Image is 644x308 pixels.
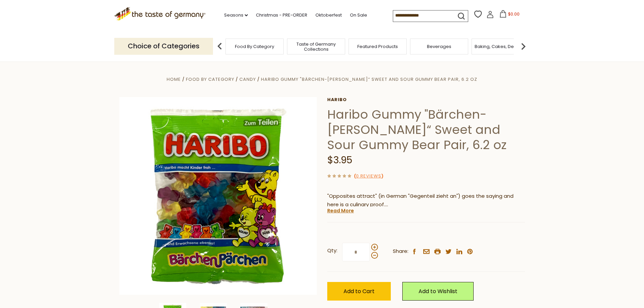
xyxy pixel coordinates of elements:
[289,42,343,52] a: Taste of Germany Collections
[256,11,307,19] a: Christmas - PRE-ORDER
[114,38,213,54] p: Choice of Categories
[327,192,525,209] p: "Opposites attract" (in German "Gegenteil zieht an") goes the saying and here is a culinary proof.
[261,76,477,82] a: Haribo Gummy "Bärchen-[PERSON_NAME]“ Sweet and Sour Gummy Bear Pair, 6.2 oz
[119,97,317,295] img: Haribo Gummy "Bärchen-Pärchen“ Sweet and Sour Gummy Bear Pair, 6.2 oz
[327,282,391,301] button: Add to Cart
[427,44,451,49] a: Beverages
[213,40,226,53] img: previous arrow
[235,44,274,49] a: Food By Category
[186,76,234,82] a: Food By Category
[354,173,383,179] span: ( )
[508,11,520,17] span: $0.00
[495,10,524,20] button: $0.00
[357,44,398,49] a: Featured Products
[350,11,367,19] a: On Sale
[402,282,474,301] a: Add to Wishlist
[315,11,342,19] a: Oktoberfest
[342,243,370,261] input: Qty:
[167,76,181,82] a: Home
[224,11,248,19] a: Seasons
[393,247,408,256] span: Share:
[327,97,525,102] a: Haribo
[239,76,256,82] a: Candy
[327,153,352,167] span: $3.95
[356,173,381,180] a: 0 Reviews
[327,246,337,255] strong: Qty:
[343,287,375,295] span: Add to Cart
[517,40,530,53] img: next arrow
[475,44,527,49] a: Baking, Cakes, Desserts
[327,207,354,214] a: Read More
[327,107,525,152] h1: Haribo Gummy "Bärchen-[PERSON_NAME]“ Sweet and Sour Gummy Bear Pair, 6.2 oz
